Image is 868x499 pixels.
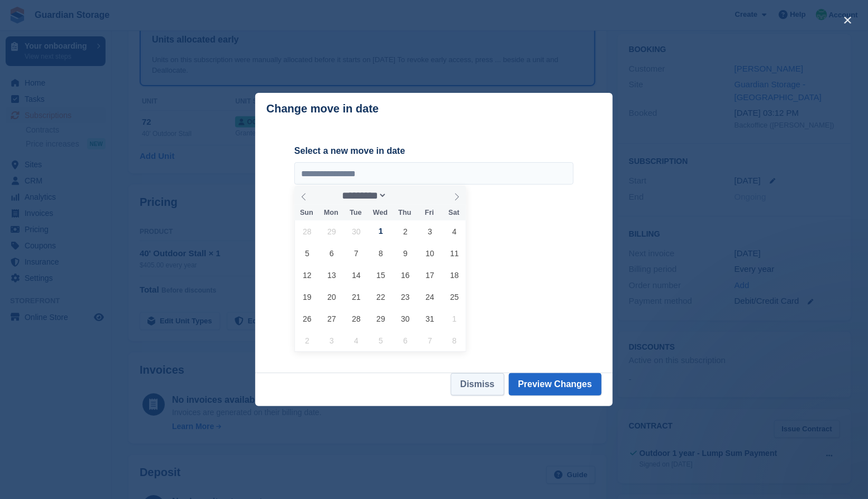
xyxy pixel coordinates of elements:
[451,373,504,396] button: Dismiss
[419,242,441,264] span: October 10, 2025
[370,329,392,351] span: November 5, 2025
[345,286,367,308] span: October 21, 2025
[443,264,465,286] span: October 18, 2025
[370,242,392,264] span: October 8, 2025
[394,242,416,264] span: October 9, 2025
[442,209,466,216] span: Sat
[394,308,416,329] span: October 30, 2025
[370,220,392,242] span: October 1, 2025
[321,308,342,329] span: October 27, 2025
[319,209,344,216] span: Mon
[294,144,574,158] label: Select a new move in date
[443,220,465,242] span: October 4, 2025
[321,286,342,308] span: October 20, 2025
[370,264,392,286] span: October 15, 2025
[296,308,318,329] span: October 26, 2025
[368,209,393,216] span: Wed
[419,220,441,242] span: October 3, 2025
[393,209,417,216] span: Thu
[296,286,318,308] span: October 19, 2025
[296,329,318,351] span: November 2, 2025
[443,329,465,351] span: November 8, 2025
[321,242,342,264] span: October 6, 2025
[443,308,465,329] span: November 1, 2025
[266,102,379,115] p: Change move in date
[338,190,388,201] select: Month
[394,220,416,242] span: October 2, 2025
[321,220,342,242] span: September 29, 2025
[345,329,367,351] span: November 4, 2025
[370,286,392,308] span: October 22, 2025
[419,286,441,308] span: October 24, 2025
[419,329,441,351] span: November 7, 2025
[345,220,367,242] span: September 30, 2025
[417,209,442,216] span: Fri
[345,242,367,264] span: October 7, 2025
[296,264,318,286] span: October 12, 2025
[370,308,392,329] span: October 29, 2025
[419,264,441,286] span: October 17, 2025
[509,373,602,396] button: Preview Changes
[296,242,318,264] span: October 5, 2025
[394,286,416,308] span: October 23, 2025
[394,264,416,286] span: October 16, 2025
[394,329,416,351] span: November 6, 2025
[345,264,367,286] span: October 14, 2025
[321,264,342,286] span: October 13, 2025
[296,220,318,242] span: September 28, 2025
[443,286,465,308] span: October 25, 2025
[387,190,422,201] input: Year
[321,329,342,351] span: November 3, 2025
[294,209,319,216] span: Sun
[345,308,367,329] span: October 28, 2025
[419,308,441,329] span: October 31, 2025
[839,11,857,29] button: close
[344,209,368,216] span: Tue
[443,242,465,264] span: October 11, 2025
